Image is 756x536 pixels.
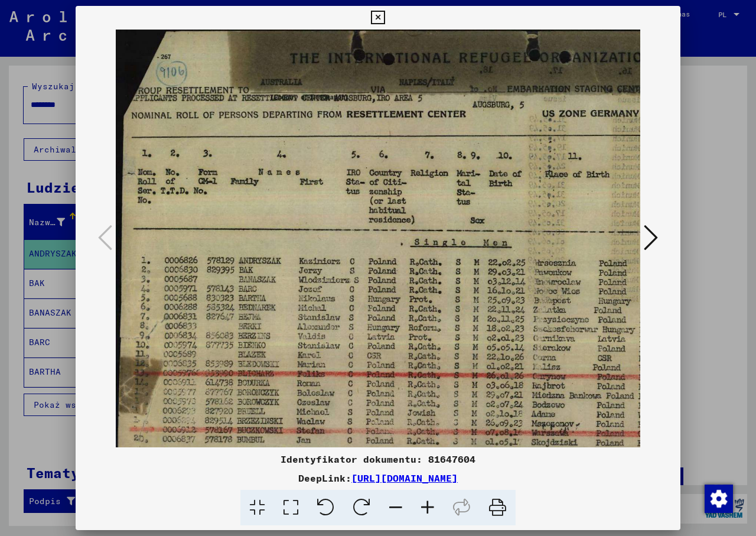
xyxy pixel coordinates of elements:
font: Identyfikator dokumentu: 81647604 [281,453,475,465]
img: Zmiana zgody [705,485,733,513]
a: [URL][DOMAIN_NAME] [351,472,458,484]
font: DeepLink: [298,472,351,484]
div: Zmiana zgody [704,484,732,512]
